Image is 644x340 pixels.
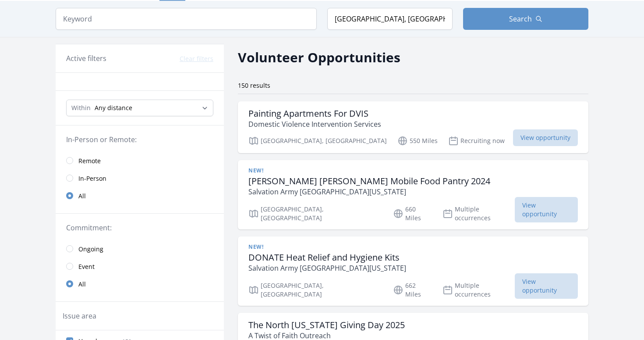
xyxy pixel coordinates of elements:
legend: Commitment: [66,222,213,233]
span: In-Person [78,174,106,183]
p: [GEOGRAPHIC_DATA], [GEOGRAPHIC_DATA] [248,281,382,299]
h3: [PERSON_NAME] [PERSON_NAME] Mobile Food Pantry 2024 [248,176,490,186]
legend: Issue area [63,311,96,321]
span: Search [509,14,532,24]
span: New! [248,167,263,174]
span: New! [248,243,263,251]
span: View opportunity [513,129,578,146]
h3: Painting Apartments For DVIS [248,108,381,119]
span: All [78,192,86,200]
h3: The North [US_STATE] Giving Day 2025 [248,320,405,330]
span: View opportunity [515,273,578,299]
input: Keyword [56,8,317,30]
select: Search Radius [66,100,213,116]
p: Multiple occurrences [442,281,515,299]
a: Ongoing [56,240,224,258]
p: [GEOGRAPHIC_DATA], [GEOGRAPHIC_DATA] [248,205,382,222]
legend: In-Person or Remote: [66,134,213,145]
span: All [78,280,86,289]
h2: Volunteer Opportunities [238,47,400,67]
h3: DONATE Heat Relief and Hygiene Kits [248,252,406,263]
p: 662 Miles [393,281,432,299]
a: Painting Apartments For DVIS Domestic Violence Intervention Services [GEOGRAPHIC_DATA], [GEOGRAPH... [238,101,588,153]
button: Clear filters [180,54,213,63]
p: Multiple occurrences [442,205,515,222]
a: New! [PERSON_NAME] [PERSON_NAME] Mobile Food Pantry 2024 Salvation Army [GEOGRAPHIC_DATA][US_STAT... [238,160,588,229]
span: Ongoing [78,245,103,254]
p: 660 Miles [393,205,432,222]
span: View opportunity [515,197,578,222]
a: In-Person [56,169,224,187]
p: [GEOGRAPHIC_DATA], [GEOGRAPHIC_DATA] [248,136,387,146]
a: New! DONATE Heat Relief and Hygiene Kits Salvation Army [GEOGRAPHIC_DATA][US_STATE] [GEOGRAPHIC_D... [238,236,588,306]
a: All [56,275,224,293]
a: All [56,187,224,204]
a: Remote [56,152,224,169]
h3: Active filters [66,53,106,64]
input: Location [327,8,453,30]
span: Remote [78,157,101,165]
span: Event [78,262,95,271]
button: Search [463,8,588,30]
a: Event [56,258,224,275]
p: Salvation Army [GEOGRAPHIC_DATA][US_STATE] [248,186,490,197]
p: Recruiting now [448,136,505,146]
p: Salvation Army [GEOGRAPHIC_DATA][US_STATE] [248,263,406,273]
p: 550 Miles [397,136,438,146]
p: Domestic Violence Intervention Services [248,119,381,129]
span: 150 results [238,81,270,89]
